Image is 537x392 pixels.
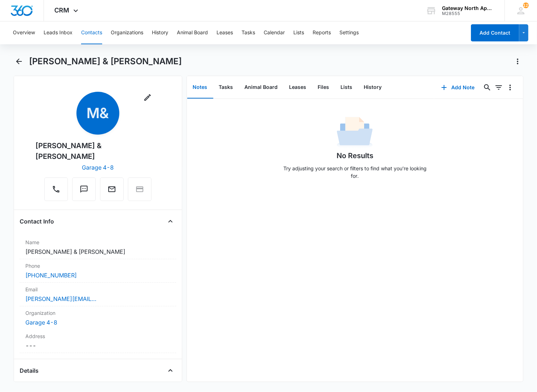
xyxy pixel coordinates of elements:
[35,140,160,162] div: [PERSON_NAME] & [PERSON_NAME]
[44,177,68,201] button: Call
[523,2,529,8] span: 123
[337,150,373,161] h1: No Results
[25,286,170,293] label: Email
[482,82,493,93] button: Search...
[25,341,170,350] dd: ---
[187,76,213,99] button: Notes
[20,217,54,226] h4: Contact Info
[100,177,124,201] button: Email
[523,2,529,8] div: notifications count
[242,21,255,44] button: Tasks
[313,21,331,44] button: Reports
[25,271,77,280] a: [PHONE_NUMBER]
[293,21,304,44] button: Lists
[20,306,176,330] div: OrganizationGarage 4-8
[335,76,358,99] button: Lists
[25,295,97,303] a: [PERSON_NAME][EMAIL_ADDRESS][DOMAIN_NAME]
[239,76,284,99] button: Animal Board
[213,76,239,99] button: Tasks
[152,21,168,44] button: History
[177,21,208,44] button: Animal Board
[13,21,35,44] button: Overview
[82,164,114,171] a: Garage 4-8
[14,56,25,67] button: Back
[20,236,176,259] div: Name[PERSON_NAME] & [PERSON_NAME]
[442,11,494,16] div: account id
[493,82,504,93] button: Filters
[25,247,170,256] dd: [PERSON_NAME] & [PERSON_NAME]
[72,177,96,201] button: Text
[512,56,523,67] button: Actions
[25,238,170,246] label: Name
[44,21,73,44] button: Leads Inbox
[504,82,516,93] button: Overflow Menu
[442,5,494,11] div: account name
[471,24,519,41] button: Add Contact
[25,332,170,340] label: Address
[165,216,176,227] button: Close
[81,21,102,44] button: Contacts
[20,330,176,353] div: Address---
[29,56,182,67] h1: [PERSON_NAME] & [PERSON_NAME]
[339,21,359,44] button: Settings
[280,165,430,180] p: Try adjusting your search or filters to find what you’re looking for.
[44,189,68,195] a: Call
[55,6,70,14] span: CRM
[72,189,96,195] a: Text
[217,21,233,44] button: Leases
[20,259,176,283] div: Phone[PHONE_NUMBER]
[25,262,170,270] label: Phone
[76,92,119,135] span: M&
[20,366,39,375] h4: Details
[25,309,170,317] label: Organization
[264,21,285,44] button: Calendar
[20,283,176,306] div: Email[PERSON_NAME][EMAIL_ADDRESS][DOMAIN_NAME]
[25,319,57,326] a: Garage 4-8
[312,76,335,99] button: Files
[434,79,482,96] button: Add Note
[358,76,388,99] button: History
[284,76,312,99] button: Leases
[111,21,143,44] button: Organizations
[100,189,124,195] a: Email
[337,115,373,150] img: No Data
[165,365,176,376] button: Close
